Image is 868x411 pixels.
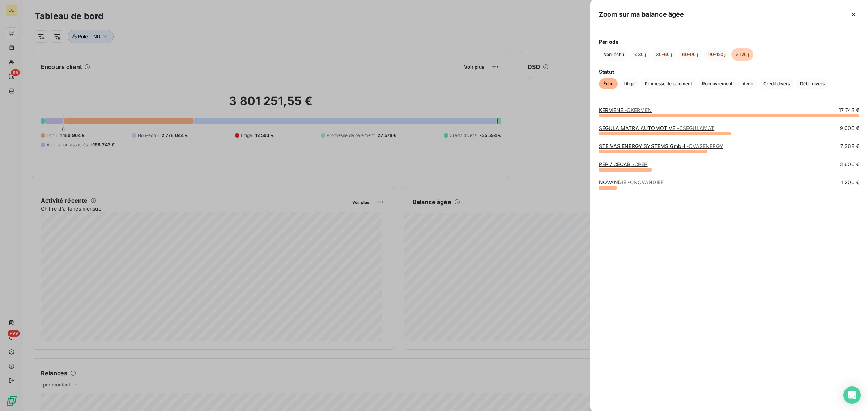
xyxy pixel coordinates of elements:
[599,48,628,61] button: Non-échu
[619,78,639,89] button: Litige
[840,161,859,168] span: 3 600 €
[599,161,648,167] a: PEP / CECAB
[599,9,684,20] h5: Zoom sur ma balance âgée
[843,386,861,404] div: Open Intercom Messenger
[599,78,618,89] button: Échu
[738,78,758,89] button: Avoir
[625,107,652,113] span: - CKERMEN
[599,143,723,149] a: STE VAS ENERGY SYSTEMS GmbH
[731,48,753,61] button: > 120 j
[704,48,730,61] button: 90-120 j
[630,48,650,61] button: < 30 j
[632,161,648,167] span: - CPEP
[599,179,664,185] a: NOVANDIE
[839,107,859,114] span: 17 743 €
[678,48,702,61] button: 60-90 j
[599,38,859,46] span: Période
[686,143,723,149] span: - CVASENERGY
[627,179,664,185] span: - CNOVANDIEF
[759,78,794,89] button: Crédit divers
[599,125,714,131] a: SEGULA MATRA AUTOMOTIVE
[641,78,696,89] button: Promesse de paiement
[599,107,652,113] a: KERMENE
[840,143,859,150] span: 7 368 €
[599,68,859,75] span: Statut
[698,78,737,89] button: Recouvrement
[677,125,715,131] span: - CSEGULAMAT
[652,48,676,61] button: 30-60 j
[840,125,859,132] span: 9 000 €
[796,78,829,89] button: Débit divers
[841,179,859,186] span: 1 200 €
